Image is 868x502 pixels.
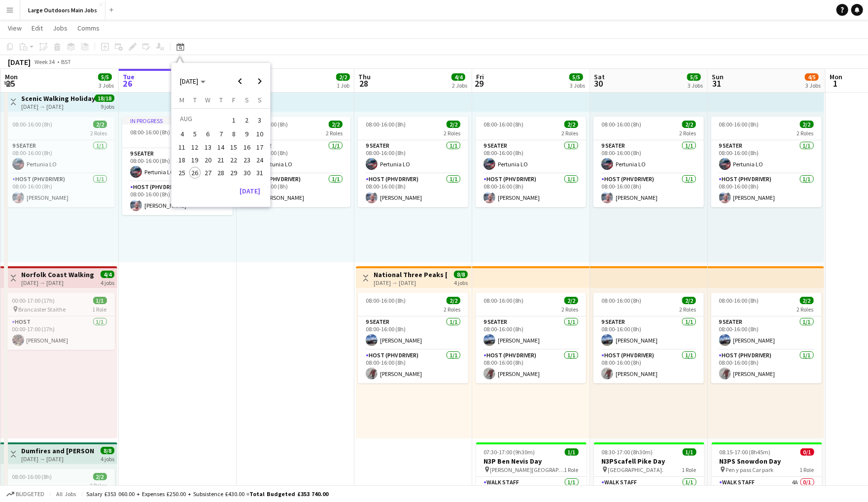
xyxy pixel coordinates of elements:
div: 1 Job [337,82,349,89]
h3: National Three Peaks [DATE] [374,270,447,279]
span: 14 [215,141,227,153]
span: 2 Roles [797,306,814,313]
span: Mon [5,72,18,81]
h3: Norfolk Coast Walking Weekend (3 nights) [21,270,95,279]
app-job-card: 08:00-16:00 (8h)2/22 Roles9 Seater1/108:00-16:00 (8h)Pertunia LOHost (PHV Driver)1/108:00-16:00 (... [358,117,468,207]
div: 4 jobs [454,278,468,286]
span: 19 [189,154,201,166]
span: 13 [202,141,214,153]
span: 9 [241,128,253,140]
span: 17 [254,141,266,153]
app-card-role: 9 Seater1/108:00-16:00 (8h)Pertunia LO [4,140,115,174]
span: F [232,95,236,104]
span: M [179,95,184,104]
button: 20-08-2025 [202,154,214,166]
div: 08:00-16:00 (8h)2/22 Roles9 Seater1/108:00-16:00 (8h)Pertunia LOHost (PHV Driver)1/108:00-16:00 (... [711,117,822,207]
div: In progress [122,117,233,125]
div: [DATE] → [DATE] [21,103,95,110]
span: 08:00-16:00 (8h) [601,297,641,304]
span: 08:00-16:00 (8h) [366,121,406,128]
span: W [205,95,210,104]
div: 08:00-16:00 (8h)2/22 Roles9 Seater1/108:00-16:00 (8h)Pertunia LOHost (PHV Driver)1/108:00-16:00 (... [476,117,586,207]
button: 08-08-2025 [227,127,240,140]
div: 4 jobs [101,454,114,463]
h3: Scenic Walking Holiday - Exploring the [GEOGRAPHIC_DATA] [21,94,95,103]
span: 1/1 [565,448,579,456]
span: 11 [176,141,188,153]
button: Choose month and year [176,72,209,90]
app-card-role: Host (PHV Driver)1/108:00-16:00 (8h)[PERSON_NAME] [358,174,468,207]
app-card-role: 9 Seater1/108:00-16:00 (8h)[PERSON_NAME] [358,316,468,350]
span: 2/2 [93,473,107,480]
span: 07:30-17:00 (9h30m) [484,448,535,456]
span: T [219,95,223,104]
button: 09-08-2025 [241,127,253,140]
button: 24-08-2025 [253,154,266,166]
div: [DATE] → [DATE] [21,279,95,286]
div: 08:00-16:00 (8h)2/22 Roles9 Seater1/108:00-16:00 (8h)Pertunia LOHost (PHV Driver)1/108:00-16:00 (... [4,117,115,207]
span: 2 Roles [444,129,460,137]
a: Comms [73,22,104,34]
button: 04-08-2025 [175,127,188,140]
div: [DATE] → [DATE] [374,279,447,286]
button: 10-08-2025 [253,127,266,140]
span: Edit [32,24,43,32]
span: 2/2 [93,121,107,128]
button: 02-08-2025 [241,112,253,127]
span: 2/2 [336,73,350,81]
div: 08:00-16:00 (8h)2/22 Roles9 Seater1/108:00-16:00 (8h)Pertunia LOHost (PHV Driver)1/108:00-16:00 (... [240,117,350,207]
div: 08:00-16:00 (8h)2/22 Roles9 Seater1/108:00-16:00 (8h)Pertunia LOHost (PHV Driver)1/108:00-16:00 (... [593,117,704,207]
a: Jobs [49,22,71,34]
span: 15 [228,141,240,153]
span: 8/8 [454,271,468,278]
span: 2/2 [329,121,343,128]
span: 25 [176,167,188,179]
span: [DATE] [180,77,198,86]
span: 08:00-16:00 (8h) [484,297,523,304]
button: 23-08-2025 [241,154,253,166]
div: 9 jobs [101,102,114,110]
span: 08:00-16:00 (8h) [12,473,52,480]
span: 2 Roles [326,129,343,137]
span: 2 Roles [90,482,107,489]
button: 12-08-2025 [188,140,201,153]
span: 22 [228,154,240,166]
div: 00:00-17:00 (17h)1/1 Brancaster Staithe1 RoleHost1/100:00-17:00 (17h)[PERSON_NAME] [4,293,115,350]
span: 2/2 [564,297,578,304]
span: 00:00-17:00 (17h) [12,297,55,304]
span: 2 [241,113,253,126]
span: Pen y pass Car park [726,466,774,473]
div: In progress08:00-16:00 (8h)2/22 Roles9 Seater1/108:00-16:00 (8h)Pertunia LOHost (PHV Driver)1/108... [122,117,233,215]
div: 3 Jobs [99,82,114,89]
span: 4/4 [101,271,114,278]
div: BST [61,58,71,65]
span: Fri [476,72,484,81]
span: 08:00-16:00 (8h) [130,128,170,136]
button: [DATE] [236,183,264,199]
span: 26 [121,78,135,89]
button: 05-08-2025 [188,127,201,140]
span: 30 [592,78,605,89]
span: 26 [189,167,201,179]
span: 23 [241,154,253,166]
span: 08:00-16:00 (8h) [366,297,406,304]
span: 2 Roles [444,306,460,313]
span: 10 [254,128,266,140]
span: 2/2 [564,121,578,128]
button: 29-08-2025 [227,166,240,179]
span: 2 Roles [679,129,696,137]
button: 27-08-2025 [202,166,214,179]
div: 3 Jobs [570,82,585,89]
span: 8/8 [101,447,114,454]
span: All jobs [54,490,78,498]
span: 25 [3,78,18,89]
app-card-role: Host (PHV Driver)1/108:00-16:00 (8h)[PERSON_NAME] [593,350,704,383]
button: 18-08-2025 [175,154,188,166]
span: Sat [594,72,605,81]
span: 28 [215,167,227,179]
span: 18/18 [95,94,114,102]
span: Tue [123,72,135,81]
span: 24 [254,154,266,166]
button: 30-08-2025 [241,166,253,179]
span: 2 Roles [561,129,578,137]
